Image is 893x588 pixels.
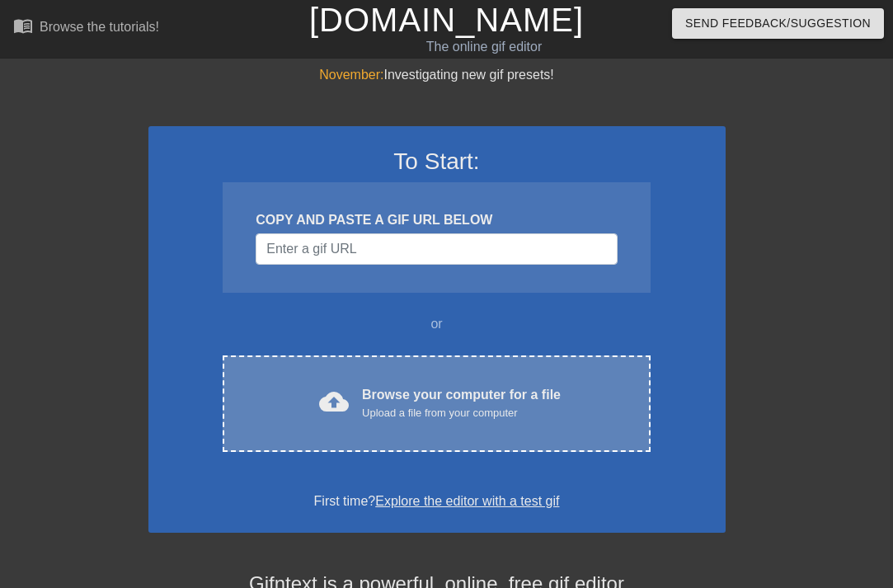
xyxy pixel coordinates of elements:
span: Send Feedback/Suggestion [685,13,871,34]
a: Explore the editor with a test gif [375,494,559,508]
div: or [191,314,683,334]
a: Browse the tutorials! [13,16,159,41]
span: November: [319,68,383,82]
div: The online gif editor [306,37,662,57]
input: Username [256,233,617,265]
span: cloud_upload [319,387,349,416]
div: Investigating new gif presets! [148,65,726,85]
div: Browse your computer for a file [362,385,561,421]
div: Browse the tutorials! [40,20,159,34]
a: [DOMAIN_NAME] [309,2,584,38]
div: First time? [170,492,704,511]
h3: To Start: [170,148,704,176]
button: Send Feedback/Suggestion [672,8,884,39]
span: menu_book [13,16,33,35]
div: Upload a file from your computer [362,405,561,421]
div: COPY AND PASTE A GIF URL BELOW [256,210,617,230]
